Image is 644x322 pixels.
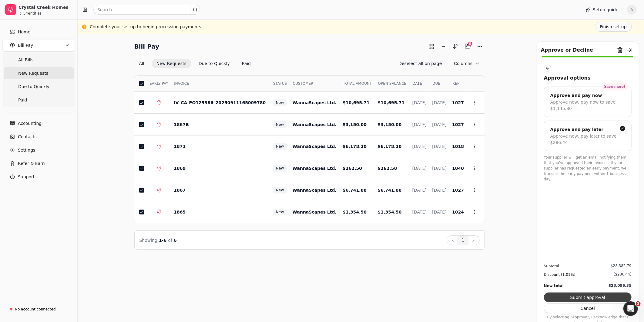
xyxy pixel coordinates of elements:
[174,210,186,214] span: 1865
[452,100,464,105] span: 1027
[15,307,56,312] div: No account connected
[627,5,637,15] button: A
[432,210,447,214] span: [DATE]
[4,67,74,79] a: New Requests
[18,70,48,77] span: New Requests
[18,97,27,103] span: Paid
[550,99,625,112] div: Approve now, pay now to save $1,145.80
[174,166,186,171] span: 1869
[152,59,191,68] button: New Requests
[412,144,427,149] span: [DATE]
[544,303,632,313] button: Cancel
[174,81,189,86] span: INVOICE
[159,238,166,243] span: 1 - 6
[90,24,203,30] div: Complete your set up to begin processing payments.
[452,144,464,149] span: 1018
[18,42,33,49] span: Bill Pay
[343,166,362,171] span: $262.50
[432,166,447,171] span: [DATE]
[293,188,337,193] span: WannaScapes Ltd.
[174,100,266,105] span: IV_CA-PO125386_20250911165009780
[134,59,149,68] button: All
[452,81,459,86] span: REF
[4,94,74,106] a: Paid
[2,144,75,156] a: Settings
[2,304,75,315] a: No account connected
[449,59,485,68] button: Column visibility settings
[149,81,168,86] span: EARLY PAY
[458,235,468,245] button: 1
[134,42,159,51] h2: Bill Pay
[550,133,625,146] div: Approve now, pay later to save $286.44
[463,41,473,51] button: Batch (6)
[412,188,427,193] span: [DATE]
[276,187,284,193] span: New
[452,166,464,171] span: 1040
[293,144,337,149] span: WannaScapes Ltd.
[343,188,367,193] span: $6,741.88
[602,83,628,90] div: Save more!
[550,126,604,133] div: Approve and pay later
[623,301,638,316] iframe: Intercom live chat
[174,238,177,243] span: 6
[343,210,367,214] span: $1,354.50
[139,238,157,243] span: Showing
[343,144,367,149] span: $6,178.20
[18,57,33,63] span: All Bills
[378,144,402,149] span: $6,178.20
[468,41,473,46] div: 6
[18,147,35,153] span: Settings
[544,293,632,302] button: Submit approval
[293,166,337,171] span: WannaScapes Ltd.
[541,46,593,54] div: Approve or Decline
[544,155,632,182] p: Your supplier will get an email notifying them that you've approved their invoices. If your suppl...
[475,42,485,51] button: More
[237,59,256,68] button: Paid
[18,84,49,90] span: Due to Quickly
[413,81,422,86] span: DATE
[276,166,284,171] span: New
[544,283,564,289] div: New total
[378,210,402,214] span: $1,354.50
[581,5,623,15] button: Setup guide
[4,80,74,93] a: Due to Quickly
[544,74,632,82] div: Approval options
[378,100,405,105] span: $10,695.71
[293,81,314,86] span: CUSTOMER
[609,283,632,288] div: $28,096.35
[293,210,337,214] span: WannaScapes Ltd.
[273,81,287,86] span: STATUS
[18,29,30,35] span: Home
[343,100,370,105] span: $10,695.71
[378,122,402,127] span: $3,150.00
[452,188,464,193] span: 1027
[432,100,447,105] span: [DATE]
[276,100,284,105] span: New
[23,12,42,15] div: 54 entities
[293,122,337,127] span: WannaScapes Ltd.
[378,188,402,193] span: $6,741.88
[174,144,186,149] span: 1871
[276,209,284,215] span: New
[18,160,45,167] span: Refer & Earn
[293,100,337,105] span: WannaScapes Ltd.
[18,4,72,10] div: Crystal Creek Homes
[412,122,427,127] span: [DATE]
[276,122,284,127] span: New
[378,81,407,86] span: OPEN BALANCE
[544,272,575,278] div: Discount (1.01%)
[432,122,447,127] span: [DATE]
[412,100,427,105] span: [DATE]
[412,166,427,171] span: [DATE]
[432,144,447,149] span: [DATE]
[343,81,372,86] span: TOTAL AMOUNT
[394,59,447,68] button: Deselect all on page
[134,59,256,68] div: Invoice filter options
[2,157,75,170] button: Refer & Earn
[378,166,397,171] span: $262.50
[611,263,632,269] div: $28,382.79
[18,120,42,127] span: Accounting
[168,238,172,243] span: of
[194,59,235,68] button: Due to Quickly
